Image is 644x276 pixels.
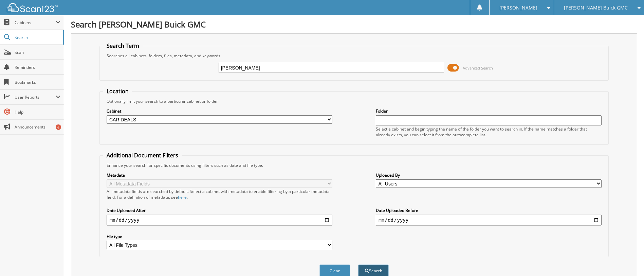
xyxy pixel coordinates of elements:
label: Date Uploaded Before [376,208,602,213]
div: Select a cabinet and begin typing the name of the folder you want to search in. If the name match... [376,126,602,138]
a: here [178,194,187,200]
input: start [107,215,332,225]
div: Enhance your search for specific documents using filters such as date and file type. [103,162,605,168]
span: [PERSON_NAME] [499,6,537,10]
h1: Search [PERSON_NAME] Buick GMC [71,19,637,30]
label: File type [107,234,332,239]
legend: Additional Document Filters [103,152,182,159]
label: Metadata [107,172,332,178]
div: All metadata fields are searched by default. Select a cabinet with metadata to enable filtering b... [107,189,332,200]
span: Scan [15,50,60,55]
span: [PERSON_NAME] Buick GMC [564,6,628,10]
label: Uploaded By [376,172,602,178]
span: Bookmarks [15,79,60,85]
span: Search [15,35,59,40]
span: Help [15,109,60,115]
span: Cabinets [15,20,56,25]
div: 6 [56,124,61,130]
span: Advanced Search [463,65,493,71]
div: Optionally limit your search to a particular cabinet or folder [103,98,605,104]
div: Searches all cabinets, folders, files, metadata, and keywords [103,53,605,59]
label: Date Uploaded After [107,208,332,213]
span: User Reports [15,94,56,100]
iframe: Chat Widget [610,243,644,276]
img: scan123-logo-white.svg [7,3,58,12]
span: Reminders [15,64,60,70]
legend: Location [103,87,132,95]
legend: Search Term [103,42,143,50]
label: Folder [376,108,602,114]
label: Cabinet [107,108,332,114]
input: end [376,215,602,225]
span: Announcements [15,124,60,130]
